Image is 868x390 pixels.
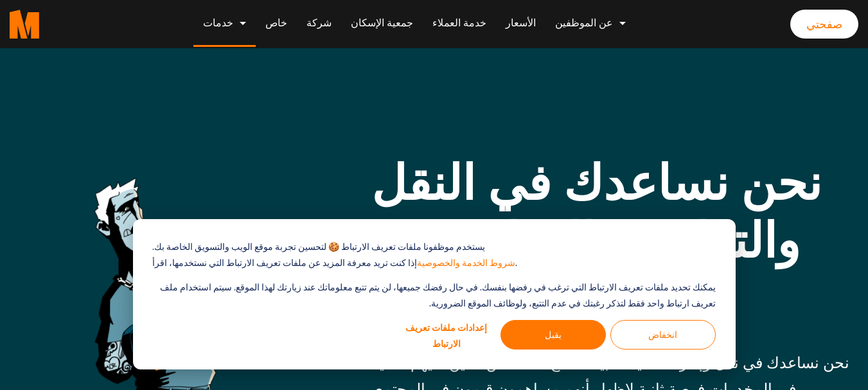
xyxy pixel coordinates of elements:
font: شركة [306,17,332,29]
a: شركة [297,1,341,47]
font: خاص [265,17,287,29]
a: خدمات [193,1,256,47]
font: يقبل [545,327,562,343]
a: الأسعار [496,1,545,47]
button: إعدادات ملفات تعريف الارتباط [397,320,496,350]
a: خدمة العملاء [423,1,496,47]
font: خدمات [203,17,233,29]
a: شروط الخدمة والخصوصية [417,255,515,271]
a: خاص [256,1,297,47]
a: عن الموظفين [545,1,635,47]
font: يستخدم موظفونا ملفات تعريف الارتباط 🍪 لتحسين تجربة موقع الويب والتسويق الخاصة بك. [152,239,485,255]
font: إعدادات ملفات تعريف الارتباط [397,320,496,351]
font: الأسعار [506,17,536,29]
a: صفحتي [790,10,858,39]
font: يمكنك تحديد ملفات تعريف الارتباط التي ترغب في رفضها بنفسك. في حال رفضك جميعها، لن يتم تتبع معلوما... [152,279,715,311]
font: عن الموظفين [555,17,613,29]
button: انخفاض [610,320,716,350]
font: صفحتي [806,17,842,31]
font: . [515,255,517,271]
font: خدمة العملاء [432,17,486,29]
div: لافتة ملفات تعريف الارتباط [133,219,736,369]
font: إذا كنت تريد معرفة المزيد عن ملفات تعريف الارتباط التي نستخدمها، اقرأ [152,255,417,271]
font: انخفاض [648,327,677,343]
font: نحن نساعدك في النقل والتطهير والتخلص من النفايات. [371,155,822,327]
a: جمعية الإسكان [341,1,423,47]
button: يقبل [500,320,606,350]
font: جمعية الإسكان [351,17,413,29]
